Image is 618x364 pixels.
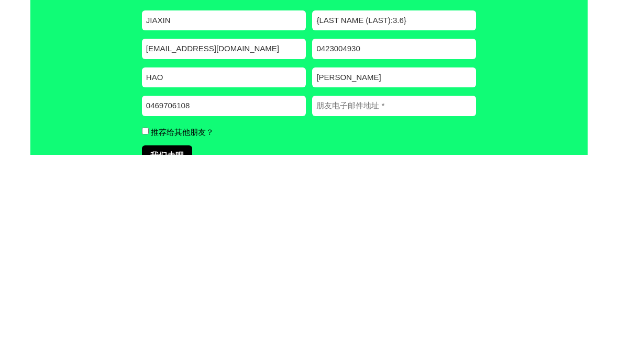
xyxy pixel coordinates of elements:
[151,336,214,345] font: 推荐给其他朋友？
[70,112,548,161] font: 想要更多？与朋友一起加入，即可额外获得两周免费使用权！
[142,248,306,268] input: 电子邮件 *
[155,175,463,191] font: 要注册您的朋友，请在下面添加他们的详细信息
[70,37,548,85] font: 感谢您注册，我们的团队成员将很快与您联系。
[312,305,476,325] input: 朋友电子邮件地址 *
[312,277,476,297] input: 朋友姓氏 *
[142,305,306,325] input: 朋友电话号码 *
[142,277,306,297] input: 朋友名字 *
